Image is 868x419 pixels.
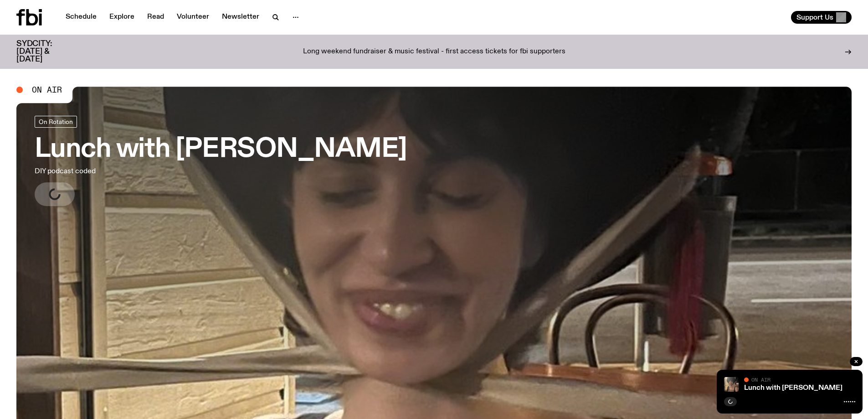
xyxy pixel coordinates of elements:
a: Volunteer [171,11,215,24]
a: Explore [104,11,140,24]
a: Read [142,11,169,24]
a: On Rotation [35,116,77,128]
h3: Lunch with [PERSON_NAME] [35,137,407,162]
span: Support Us [796,13,833,21]
a: Lunch with [PERSON_NAME] [744,384,842,392]
p: DIY podcast coded [35,166,268,177]
a: Schedule [60,11,102,24]
span: On Air [32,86,62,94]
span: On Rotation [39,118,73,125]
a: Newsletter [216,11,265,24]
button: Support Us [791,11,852,24]
h3: SYDCITY: [DATE] & [DATE] [16,40,75,63]
span: On Air [751,377,770,383]
a: Lunch with [PERSON_NAME]DIY podcast coded [35,116,407,206]
p: Long weekend fundraiser & music festival - first access tickets for fbi supporters [303,48,565,56]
